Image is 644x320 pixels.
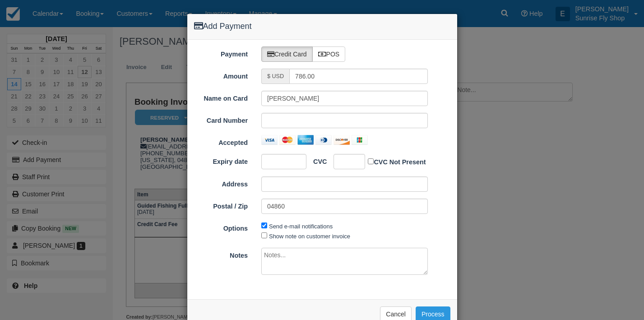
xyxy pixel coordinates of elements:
[187,91,255,103] label: Name on Card
[187,221,255,233] label: Options
[368,158,374,164] input: CVC Not Present
[261,46,313,62] label: Credit Card
[368,157,426,167] label: CVC Not Present
[187,154,255,167] label: Expiry date
[289,69,428,84] input: Valid amount required.
[269,233,350,240] label: Show note on customer invoice
[187,176,255,189] label: Address
[306,154,327,167] label: CVC
[267,73,284,79] small: $ USD
[187,46,255,59] label: Payment
[312,46,346,62] label: POS
[187,248,255,260] label: Notes
[194,21,450,32] h4: Add Payment
[187,69,255,81] label: Amount
[187,135,255,148] label: Accepted
[187,113,255,125] label: Card Number
[187,199,255,211] label: Postal / Zip
[269,223,333,230] label: Send e-mail notifications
